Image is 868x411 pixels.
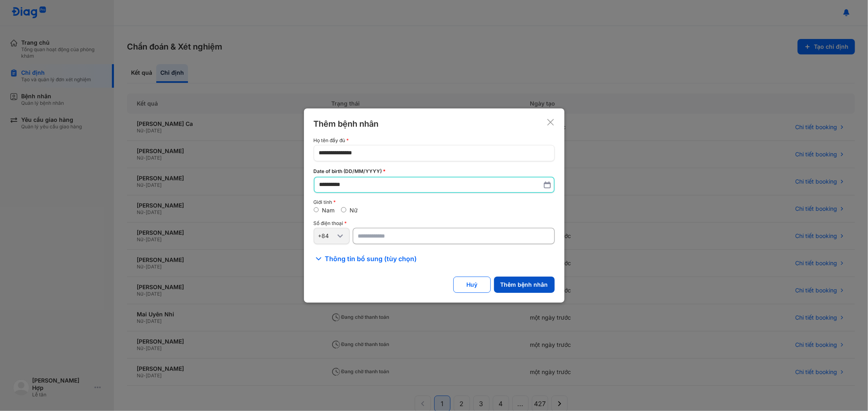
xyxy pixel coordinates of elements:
[314,168,555,175] div: Date of birth (DD/MM/YYYY)
[314,118,379,130] div: Thêm bệnh nhân
[325,254,417,264] span: Thông tin bổ sung (tùy chọn)
[314,199,555,205] div: Giới tính
[494,277,555,293] button: Thêm bệnh nhân
[350,207,358,214] label: Nữ
[322,207,335,214] label: Nam
[453,277,491,293] button: Huỷ
[318,232,335,240] div: +84
[314,138,555,143] div: Họ tên đầy đủ
[314,221,555,226] div: Số điện thoại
